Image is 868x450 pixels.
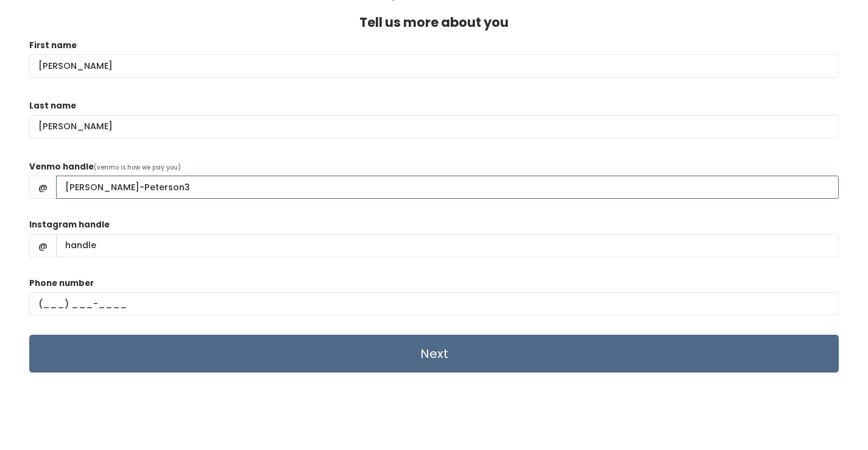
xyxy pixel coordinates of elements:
[29,292,839,315] input: (___) ___-____
[29,100,76,112] label: Last name
[29,219,110,231] label: Instagram handle
[29,161,94,173] label: Venmo handle
[359,15,509,29] h4: Tell us more about you
[56,176,839,199] input: handle
[29,176,57,199] span: @
[94,163,181,172] span: (venmo is how we pay you)
[29,335,839,373] input: Next
[29,40,77,52] label: First name
[29,277,94,290] label: Phone number
[56,234,839,257] input: handle
[29,234,57,257] span: @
